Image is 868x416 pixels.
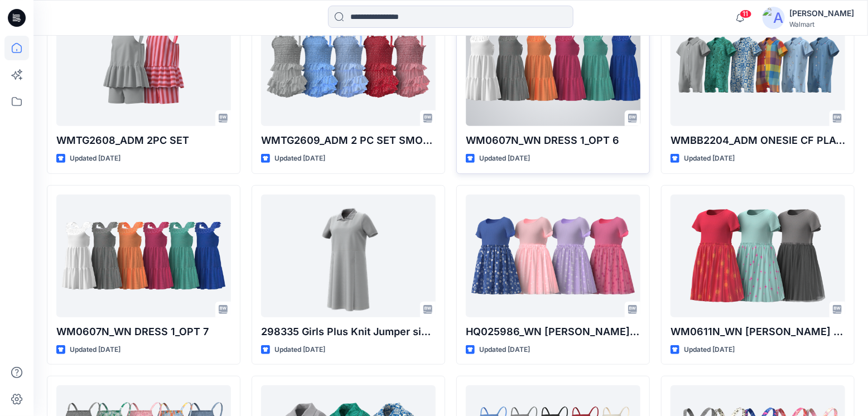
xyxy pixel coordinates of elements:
[671,324,845,340] p: WM0611N_WN [PERSON_NAME] DRESS.
[684,153,735,165] p: Updated [DATE]
[671,133,845,148] p: WMBB2204_ADM ONESIE CF PLACKET
[56,133,231,148] p: WMTG2608_ADM 2PC SET
[274,153,325,165] p: Updated [DATE]
[56,3,231,126] a: WMTG2608_ADM 2PC SET
[740,9,752,18] span: 11
[56,195,231,317] a: WM0607N_WN DRESS 1_OPT 7
[70,344,120,356] p: Updated [DATE]
[479,344,530,356] p: Updated [DATE]
[479,153,530,165] p: Updated [DATE]
[274,344,325,356] p: Updated [DATE]
[466,133,640,148] p: WM0607N_WN DRESS 1_OPT 6
[261,324,436,340] p: 298335 Girls Plus Knit Jumper size 12P
[671,195,845,317] a: WM0611N_WN SS TUTU DRESS.
[466,195,640,317] a: HQ025986_WN SS TUTU DRESS _ OXL
[671,3,845,126] a: WMBB2204_ADM ONESIE CF PLACKET
[70,153,120,165] p: Updated [DATE]
[261,195,436,317] a: 298335 Girls Plus Knit Jumper size 12P
[466,324,640,340] p: HQ025986_WN [PERSON_NAME] DRESS _ OXL
[684,344,735,356] p: Updated [DATE]
[466,3,640,126] a: WM0607N_WN DRESS 1_OPT 6
[763,7,785,29] img: avatar
[261,133,436,148] p: WMTG2609_ADM 2 PC SET SMOCKING TOP colorways update 7.21
[789,7,854,20] div: [PERSON_NAME]
[261,3,436,126] a: WMTG2609_ADM 2 PC SET SMOCKING TOP colorways update 7.21
[56,324,231,340] p: WM0607N_WN DRESS 1_OPT 7
[789,20,854,28] div: Walmart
